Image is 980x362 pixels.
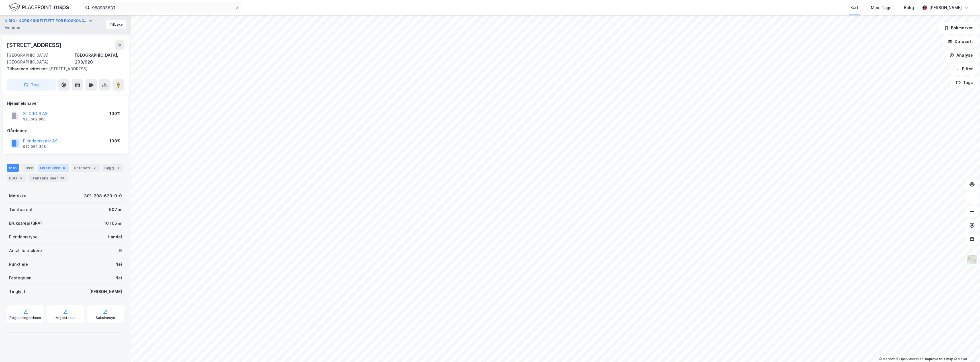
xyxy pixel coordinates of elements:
div: Tinglyst [9,288,25,295]
div: 19 [59,175,65,181]
button: Filter [950,63,978,75]
img: Z [967,254,977,265]
img: logo.f888ab2527a4732fd821a326f86c7f29.svg [9,3,69,13]
a: Improve this map [925,357,953,361]
div: 932 064 308 [23,144,46,149]
div: Info [7,164,19,172]
button: Analyse [945,50,978,61]
div: Kart [850,4,858,11]
div: Miljøstatus [56,316,75,320]
div: 9 [61,165,67,171]
button: Tilbake [106,20,126,29]
button: Bokmerker [939,22,978,34]
div: Festegrunn [9,275,31,281]
button: Datasett [943,36,978,47]
div: Nei [115,275,122,281]
div: Nei [115,261,122,268]
div: [PERSON_NAME] [89,288,122,295]
div: Gårdeiere [7,127,124,134]
div: Saksinnsyn [96,316,115,320]
div: Bruksareal (BRA) [9,220,42,227]
button: NIBIO - NORSK INSTITUTT FOR BIOØKONO... [5,18,89,24]
div: Reguleringsplaner [9,316,42,320]
div: Kontrollprogram for chat [952,335,980,362]
div: 507 ㎡ [109,206,122,213]
div: [GEOGRAPHIC_DATA], 208/620 [75,52,124,66]
a: OpenStreetMap [896,357,924,361]
button: Tag [7,79,56,91]
div: Transaksjoner [28,174,68,182]
div: 5 [18,175,24,181]
div: Handel [108,234,122,240]
iframe: Chat Widget [952,335,980,362]
div: Matrikkel [9,193,28,199]
div: Eiere [21,164,35,172]
div: Eiendom [5,24,22,31]
a: Mapbox [879,357,895,361]
div: Datasett [72,164,100,172]
div: 100% [109,110,121,117]
div: 301-208-620-0-0 [84,193,122,199]
div: Eiendomstype [9,234,38,240]
div: 2 [92,165,97,171]
div: [PERSON_NAME] [929,4,962,11]
div: Mine Tags [871,4,891,11]
div: 1 [115,165,121,171]
div: Punktleie [9,261,28,268]
div: Bolig [904,4,914,11]
div: 100% [109,138,121,144]
div: Hjemmelshaver [7,100,124,107]
div: [STREET_ADDRESS] [7,40,63,50]
div: Antall leietakere [9,247,42,254]
span: Tilhørende adresser: [7,66,49,71]
div: [GEOGRAPHIC_DATA], [GEOGRAPHIC_DATA] [7,52,75,66]
input: Søk på adresse, matrikkel, gårdeiere, leietakere eller personer [90,3,235,12]
div: Bygg [102,164,123,172]
div: ESG [7,174,26,182]
div: Tomteareal [9,206,32,213]
button: Tags [951,77,978,88]
div: 10 165 ㎡ [104,220,122,227]
div: 9 [119,247,122,254]
div: [STREET_ADDRESS] [7,66,120,72]
div: Leietakere [38,164,69,172]
div: 925 669 806 [23,117,46,122]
